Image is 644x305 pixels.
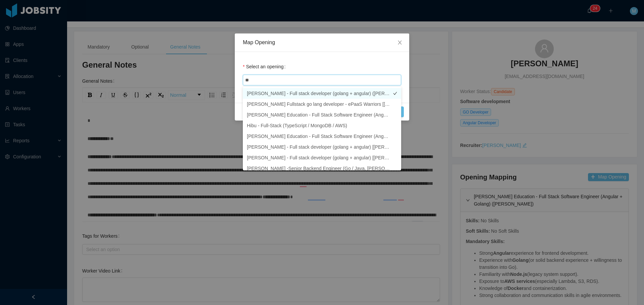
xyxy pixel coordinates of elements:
i: icon: check [393,134,397,138]
label: Select an opening [243,64,288,69]
i: icon: check [393,113,397,117]
li: [PERSON_NAME] Education - Full Stack Software Engineer (Angular + Golang) ([PERSON_NAME]) [243,109,401,120]
i: icon: check [393,91,397,95]
button: Close [390,33,409,52]
li: Hibu - Full-Stack (TypeScript / MongoDB / AWS) [243,120,401,131]
li: [PERSON_NAME] -Senior Backend Engineer (Go / Java, [PERSON_NAME], Distributed Systems) [[PERSON_N... [243,163,401,174]
li: [PERSON_NAME] - Full stack developer (golang + angular) [[PERSON_NAME]] 2/2 [243,142,401,152]
input: Select an opening [245,76,252,84]
i: icon: check [393,166,397,170]
i: icon: check [393,145,397,149]
li: [PERSON_NAME] - Full stack developer (golang + angular) ([PERSON_NAME] backfill) [[PERSON_NAME]] [243,88,401,99]
li: [PERSON_NAME] - Full stack developer (golang + angular) [[PERSON_NAME]] 1/2 [243,152,401,163]
i: icon: check [393,156,397,160]
i: icon: check [393,124,397,128]
li: [PERSON_NAME] Education - Full Stack Software Engineer (Angular + Golang) ([PERSON_NAME]) [243,131,401,142]
i: icon: check [393,102,397,106]
div: Map Opening [243,39,401,46]
li: [PERSON_NAME] Fullstack go lang developer - ePaaS Warriors [[PERSON_NAME]] [243,99,401,109]
i: icon: close [397,40,402,45]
